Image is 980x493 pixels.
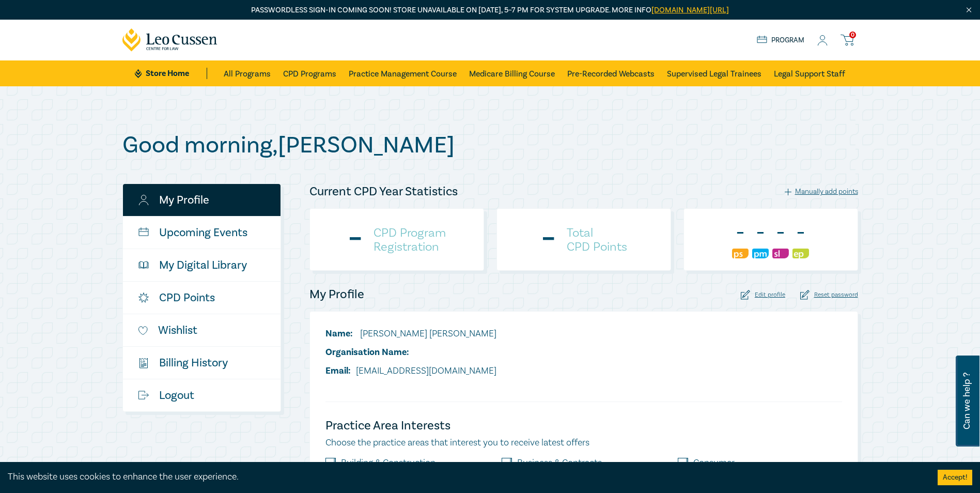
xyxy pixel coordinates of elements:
[938,470,972,485] button: Accept cookies
[309,286,364,303] h4: My Profile
[325,346,409,358] span: Organisation Name:
[517,458,602,468] label: Business & Contracts
[374,226,446,254] h4: CPD Program Registration
[772,249,789,258] img: Substantive Law
[135,68,207,79] a: Store Home
[325,327,496,341] li: [PERSON_NAME] [PERSON_NAME]
[123,217,281,249] a: Upcoming Events
[757,35,805,46] a: Program
[141,360,143,364] tspan: $
[122,5,858,16] p: Passwordless sign-in coming soon! Store unavailable on [DATE], 5–7 PM for system upgrade. More info
[123,347,281,379] a: $Billing History
[325,418,842,434] h4: Practice Area Interests
[752,220,769,246] div: -
[962,362,972,440] span: Can we help ?
[540,226,556,253] div: -
[309,183,458,200] h4: Current CPD Year Statistics
[347,226,363,253] div: -
[567,226,627,254] h4: Total CPD Points
[325,365,351,377] span: Email:
[325,436,842,450] p: Choose the practice areas that interest you to receive latest offers
[122,132,858,159] h1: Good morning , [PERSON_NAME]
[349,60,457,86] a: Practice Management Course
[752,249,769,258] img: Practice Management & Business Skills
[693,458,735,468] label: Consumer
[283,60,336,86] a: CPD Programs
[849,32,856,38] span: 0
[123,282,281,314] a: CPD Points
[651,5,729,15] a: [DOMAIN_NAME][URL]
[341,458,435,468] label: Building & Construction
[785,187,858,196] div: Manually add points
[123,314,281,346] a: Wishlist
[123,249,281,281] a: My Digital Library
[792,220,809,246] div: -
[469,60,555,86] a: Medicare Billing Course
[567,60,655,86] a: Pre-Recorded Webcasts
[772,220,789,246] div: -
[667,60,761,86] a: Supervised Legal Trainees
[123,184,281,216] a: My Profile
[732,220,749,246] div: -
[965,6,973,14] img: Close
[123,379,281,411] a: Logout
[325,328,353,340] span: Name:
[800,290,858,300] div: Reset password
[792,249,809,258] img: Ethics & Professional Responsibility
[325,364,496,378] li: [EMAIL_ADDRESS][DOMAIN_NAME]
[732,249,749,258] img: Professional Skills
[774,60,845,86] a: Legal Support Staff
[741,290,785,300] div: Edit profile
[8,470,922,484] div: This website uses cookies to enhance the user experience.
[224,60,271,86] a: All Programs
